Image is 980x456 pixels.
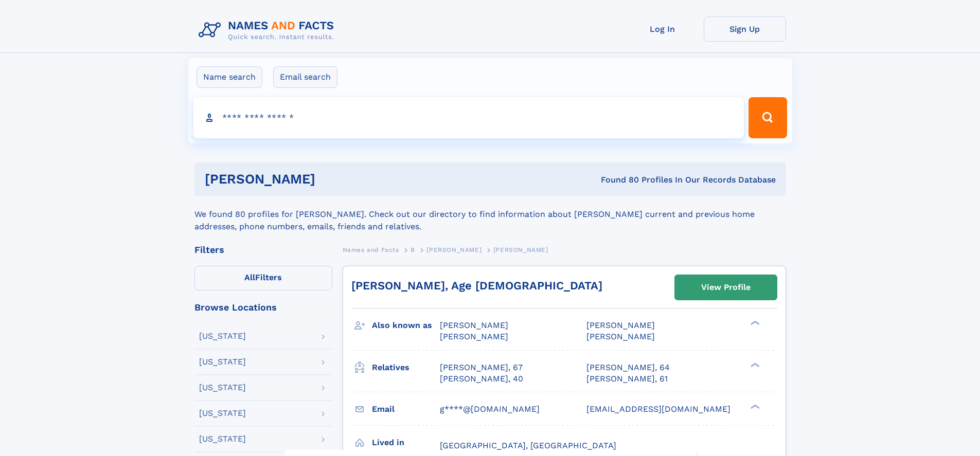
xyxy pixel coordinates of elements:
span: B [411,246,415,253]
div: View Profile [701,276,751,299]
span: [PERSON_NAME] [493,246,548,253]
div: ❯ [748,361,760,368]
div: Browse Locations [194,303,332,312]
a: [PERSON_NAME] [426,243,482,256]
div: [US_STATE] [199,435,246,443]
span: [PERSON_NAME] [586,332,655,341]
div: [US_STATE] [199,358,246,366]
span: [PERSON_NAME] [440,320,508,330]
h3: Email [372,400,440,418]
h3: Relatives [372,359,440,376]
span: All [244,272,255,282]
span: [PERSON_NAME] [426,246,482,253]
a: Sign Up [704,16,786,42]
h3: Lived in [372,434,440,451]
a: [PERSON_NAME], 61 [586,373,668,385]
a: [PERSON_NAME], 40 [440,373,523,385]
button: Search Button [749,97,787,138]
div: ❯ [748,403,760,410]
div: Found 80 Profiles In Our Records Database [458,174,776,186]
div: [US_STATE] [199,384,246,392]
label: Email search [273,66,337,88]
a: B [411,243,415,256]
div: We found 80 profiles for [PERSON_NAME]. Check out our directory to find information about [PERSON... [194,196,786,233]
span: [GEOGRAPHIC_DATA], [GEOGRAPHIC_DATA] [440,441,616,450]
a: Names and Facts [343,243,399,256]
label: Name search [197,66,262,88]
span: [PERSON_NAME] [440,332,508,341]
a: Log In [621,16,704,42]
a: [PERSON_NAME], 64 [586,362,670,373]
input: search input [193,97,744,138]
label: Filters [194,266,332,290]
h1: [PERSON_NAME] [205,173,458,186]
div: [US_STATE] [199,409,246,417]
h3: Also known as [372,317,440,334]
div: ❯ [748,320,760,326]
a: [PERSON_NAME], Age [DEMOGRAPHIC_DATA] [351,279,602,292]
div: Filters [194,245,332,254]
span: [EMAIL_ADDRESS][DOMAIN_NAME] [586,404,730,414]
img: Logo Names and Facts [194,16,343,44]
div: [US_STATE] [199,332,246,340]
span: [PERSON_NAME] [586,320,655,330]
a: [PERSON_NAME], 67 [440,362,523,373]
a: View Profile [675,275,777,300]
